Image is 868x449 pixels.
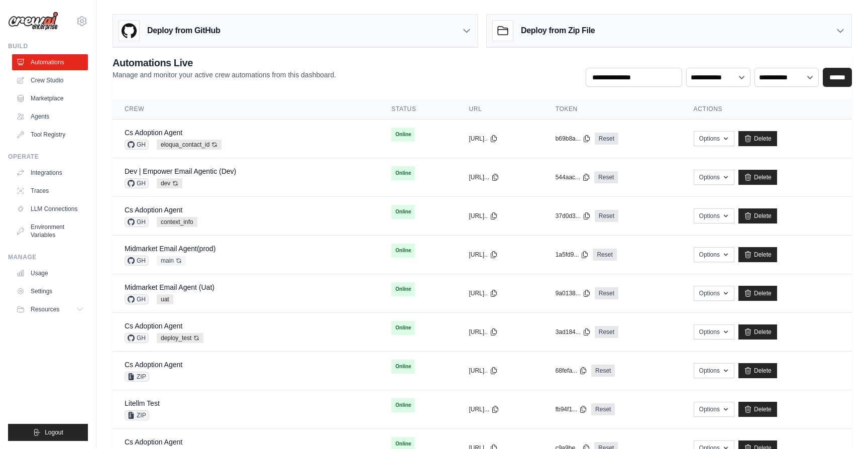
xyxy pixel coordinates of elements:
[391,398,415,412] span: Online
[595,133,618,145] a: Reset
[125,361,182,369] a: Cs Adoption Agent
[125,178,149,188] span: GH
[113,99,379,120] th: Crew
[391,166,415,180] span: Online
[125,245,215,253] a: Midmarket Email Agent(prod)
[738,286,777,301] a: Delete
[12,108,88,125] a: Agents
[694,363,734,378] button: Options
[694,170,734,185] button: Options
[12,301,88,317] button: Resources
[544,99,682,120] th: Token
[595,326,618,338] a: Reset
[738,208,777,223] a: Delete
[119,21,139,41] img: GitHub Logo
[157,294,173,304] span: uat
[694,324,734,340] button: Options
[595,210,618,222] a: Reset
[379,99,457,120] th: Status
[694,131,734,146] button: Options
[738,170,777,185] a: Delete
[391,128,415,142] span: Online
[556,173,590,181] button: 544aac...
[12,72,88,88] a: Crew Studio
[147,25,220,37] h3: Deploy from GitHub
[591,403,615,415] a: Reset
[125,217,149,227] span: GH
[113,70,336,80] p: Manage and monitor your active crew automations from this dashboard.
[125,438,182,446] a: Cs Adoption Agent
[738,247,777,262] a: Delete
[8,12,58,31] img: Logo
[591,365,615,377] a: Reset
[594,171,618,183] a: Reset
[31,305,59,313] span: Resources
[391,205,415,219] span: Online
[556,405,587,413] button: fb94f1...
[738,402,777,417] a: Delete
[157,140,222,150] span: eloqua_contact_id
[391,360,415,374] span: Online
[593,249,616,261] a: Reset
[125,372,149,382] span: ZIP
[694,247,734,262] button: Options
[12,283,88,299] a: Settings
[12,265,88,281] a: Usage
[457,99,543,120] th: URL
[45,428,63,436] span: Logout
[738,131,777,146] a: Delete
[125,333,149,343] span: GH
[595,287,618,299] a: Reset
[8,424,88,441] button: Logout
[556,135,591,143] button: b69b8a...
[391,282,415,296] span: Online
[12,165,88,181] a: Integrations
[125,167,236,175] a: Dev | Empower Email Agentic (Dev)
[157,256,186,266] span: main
[113,56,336,70] h2: Automations Live
[556,251,589,259] button: 1a5fd9...
[12,219,88,243] a: Environment Variables
[556,367,587,375] button: 68fefa...
[8,153,88,161] div: Operate
[8,253,88,261] div: Manage
[125,283,214,291] a: Midmarket Email Agent (Uat)
[694,402,734,417] button: Options
[157,178,182,188] span: dev
[694,286,734,301] button: Options
[125,206,182,214] a: Cs Adoption Agent
[125,410,149,420] span: ZIP
[12,127,88,143] a: Tool Registry
[157,333,203,343] span: deploy_test
[556,212,591,220] button: 37d0d3...
[12,201,88,217] a: LLM Connections
[157,217,197,227] span: context_info
[12,54,88,70] a: Automations
[694,208,734,223] button: Options
[8,42,88,50] div: Build
[125,140,149,150] span: GH
[556,289,591,297] button: 9a0138...
[391,244,415,258] span: Online
[125,256,149,266] span: GH
[12,183,88,199] a: Traces
[682,99,852,120] th: Actions
[391,321,415,335] span: Online
[12,90,88,106] a: Marketplace
[125,399,160,407] a: Litellm Test
[521,25,595,37] h3: Deploy from Zip File
[125,129,182,137] a: Cs Adoption Agent
[125,294,149,304] span: GH
[556,328,591,336] button: 3ad184...
[738,324,777,340] a: Delete
[125,322,182,330] a: Cs Adoption Agent
[738,363,777,378] a: Delete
